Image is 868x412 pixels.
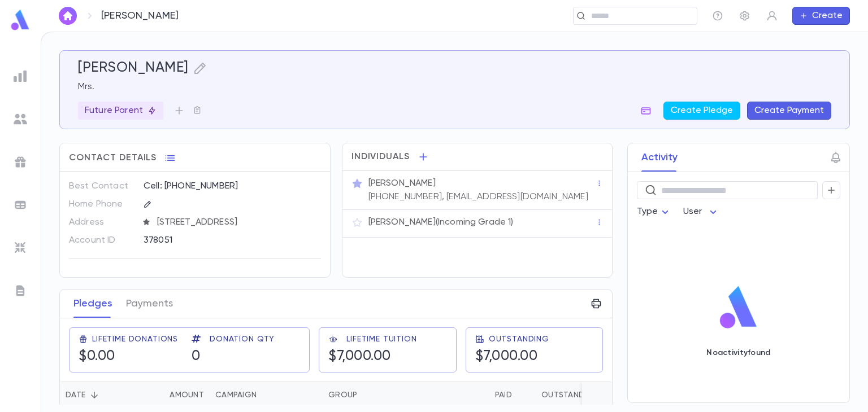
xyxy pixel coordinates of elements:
p: [PERSON_NAME] [101,10,179,22]
span: Individuals [351,151,410,163]
div: User [683,201,721,223]
img: reports_grey.c525e4749d1bce6a11f5fe2a8de1b229.svg [14,69,27,83]
p: No activity found [706,348,770,357]
div: Campaign [215,382,257,409]
button: Sort [477,386,495,404]
img: logo [715,285,762,330]
div: Date [60,382,136,409]
div: Group [328,382,357,409]
p: Address [69,213,134,231]
span: Contact Details [69,152,157,164]
img: logo [9,9,32,31]
button: Sort [151,386,170,404]
span: Outstanding [489,335,549,344]
img: students_grey.60c7aba0da46da39d6d829b817ac14fc.svg [14,112,27,126]
button: Create Pledge [663,102,740,120]
p: [PERSON_NAME] (Incoming Grade 1) [368,217,514,228]
button: Create [792,7,850,25]
img: home_white.a664292cf8c1dea59945f0da9f25487c.svg [61,11,75,20]
p: [PHONE_NUMBER], [EMAIL_ADDRESS][DOMAIN_NAME] [368,191,588,203]
div: Paid [495,382,512,409]
div: Group [323,382,407,409]
span: Type [637,207,658,216]
button: Create Payment [747,102,831,120]
div: Amount [170,382,204,409]
p: Account ID [69,231,134,249]
div: 378051 [144,231,284,248]
div: Paid [407,382,518,409]
span: Lifetime Donations [92,335,178,344]
h5: 0 [192,348,275,365]
div: Future Parent [78,102,163,120]
span: Donation Qty [210,335,275,344]
button: Sort [357,386,375,404]
button: Payments [126,290,173,318]
div: Campaign [210,382,323,409]
button: Sort [85,386,103,404]
h5: [PERSON_NAME] [78,60,189,77]
img: imports_grey.530a8a0e642e233f2baf0ef88e8c9fcb.svg [14,241,27,255]
span: User [683,207,702,216]
h5: $0.00 [79,348,178,365]
span: [STREET_ADDRESS] [153,217,322,228]
img: campaigns_grey.99e729a5f7ee94e3726e6486bddda8f1.svg [14,155,27,169]
p: Mrs. [78,81,831,93]
h5: $7,000.00 [475,348,549,365]
p: Best Contact [69,177,134,195]
span: Lifetime Tuition [346,335,416,344]
h5: $7,000.00 [328,348,416,365]
img: batches_grey.339ca447c9d9533ef1741baa751efc33.svg [14,198,27,212]
div: Type [637,201,672,223]
div: Outstanding [518,382,602,409]
div: Outstanding [541,382,597,409]
div: Date [66,382,85,409]
button: Pledges [73,290,112,318]
p: [PERSON_NAME] [368,178,436,189]
p: Future Parent [85,105,157,116]
img: letters_grey.7941b92b52307dd3b8a917253454ce1c.svg [14,284,27,297]
p: Home Phone [69,195,134,213]
button: Sort [257,386,275,404]
button: Sort [523,386,541,404]
button: Activity [641,143,678,172]
div: Cell: [PHONE_NUMBER] [144,177,321,194]
div: Amount [136,382,210,409]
